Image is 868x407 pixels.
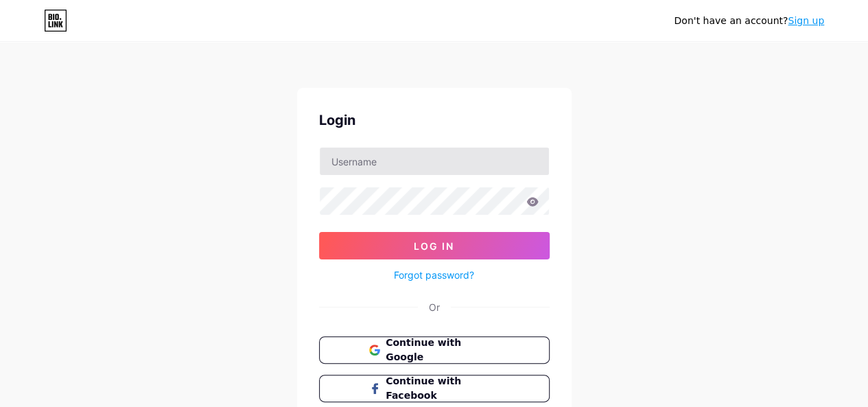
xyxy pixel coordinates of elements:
a: Forgot password? [394,268,474,282]
button: Log In [319,232,550,259]
div: Or [429,300,440,314]
div: Don't have an account? [674,14,824,28]
a: Sign up [788,15,824,26]
button: Continue with Facebook [319,375,550,402]
input: Username [320,148,549,175]
span: Log In [414,240,454,252]
span: Continue with Facebook [386,374,499,403]
span: Continue with Google [386,336,499,364]
button: Continue with Google [319,336,550,364]
div: Login [319,110,550,130]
